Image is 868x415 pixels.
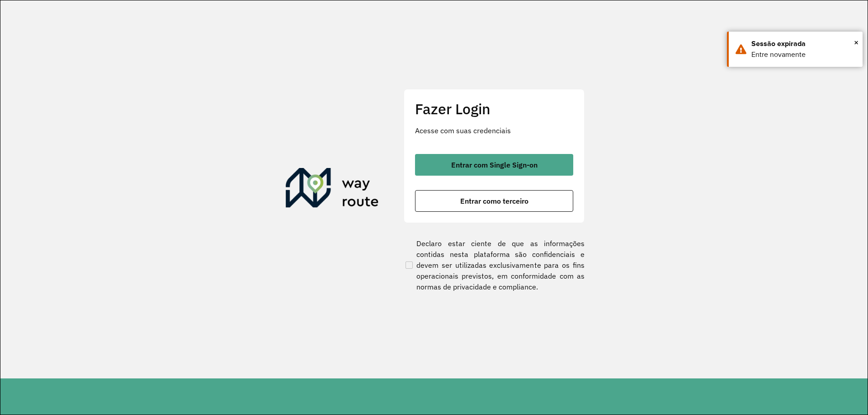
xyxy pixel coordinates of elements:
img: Roteirizador AmbevTech [286,168,379,211]
span: Entrar com Single Sign-on [451,161,538,168]
div: Entre novamente [751,49,856,60]
button: button [415,190,573,212]
div: Sessão expirada [751,38,856,49]
span: × [854,36,859,49]
p: Acesse com suas credenciais [415,125,573,136]
label: Declaro estar ciente de que as informações contidas nesta plataforma são confidenciais e devem se... [404,238,585,292]
button: button [415,154,573,176]
h2: Fazer Login [415,100,573,117]
button: Close [854,36,859,49]
span: Entrar como terceiro [460,197,528,205]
